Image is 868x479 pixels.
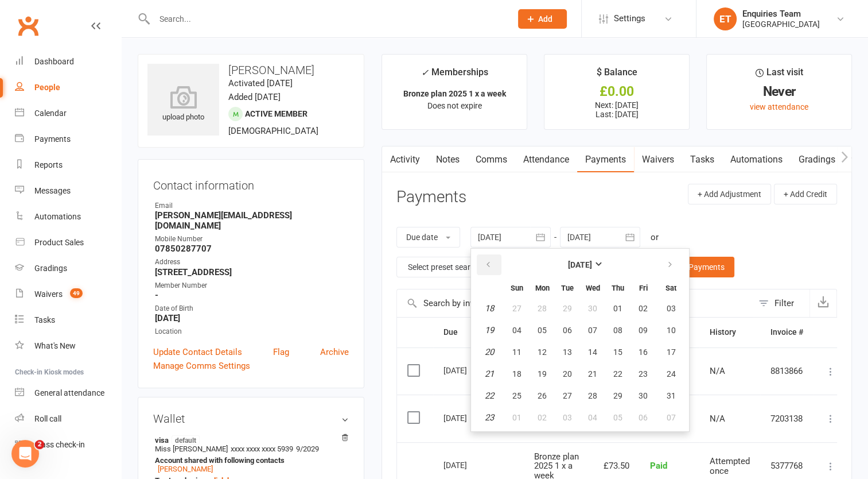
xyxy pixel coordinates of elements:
span: 24 [667,369,676,378]
span: 26 [538,391,547,400]
button: 01 [505,407,529,428]
span: 30 [639,391,648,400]
span: 05 [538,326,547,335]
div: Mobile Number [155,234,349,245]
button: 16 [631,342,655,362]
div: Last visit [755,65,803,86]
div: Class check-in [34,440,85,449]
th: Invoice # [760,318,813,347]
input: Search... [151,11,503,27]
button: 02 [631,298,655,319]
div: [GEOGRAPHIC_DATA] [742,19,820,29]
a: People [15,75,121,101]
em: 18 [485,303,494,314]
span: 05 [613,413,622,422]
button: 05 [530,320,554,341]
span: xxxx xxxx xxxx 5939 [231,445,293,453]
em: 21 [485,369,494,379]
div: or [651,230,659,244]
a: Clubworx [14,11,42,40]
span: 02 [538,413,547,422]
button: 02 [530,407,554,428]
button: 30 [581,298,605,319]
span: 19 [538,369,547,378]
span: 27 [512,304,521,313]
button: 27 [505,298,529,319]
a: Tasks [682,146,722,173]
span: 01 [613,304,622,313]
div: Product Sales [34,238,84,247]
a: Waivers [634,146,682,173]
button: 09 [631,320,655,341]
a: Calendar [15,101,121,126]
span: [DEMOGRAPHIC_DATA] [228,126,318,136]
div: Messages [34,186,71,195]
span: 18 [512,369,521,378]
em: 19 [485,325,494,335]
span: 03 [563,413,572,422]
button: 21 [581,364,605,384]
td: 8813866 [760,347,813,395]
span: N/A [710,414,725,424]
button: 29 [606,385,630,406]
a: General attendance kiosk mode [15,380,121,406]
em: 20 [485,347,494,357]
span: 04 [512,326,521,335]
span: 22 [613,369,622,378]
h3: Wallet [153,412,349,425]
a: Payments [577,146,634,173]
div: Automations [34,212,81,221]
time: Activated [DATE] [228,78,293,88]
button: 07 [656,407,686,428]
strong: - [155,290,349,300]
span: 25 [512,391,521,400]
button: 04 [581,407,605,428]
div: $ Balance [597,65,637,86]
span: 04 [588,413,597,422]
button: 23 [631,364,655,384]
input: Search by invoice number [397,289,753,317]
small: Saturday [665,284,676,292]
small: Friday [639,284,648,292]
div: [DATE] [443,456,496,474]
span: default [172,435,200,445]
button: 08 [606,320,630,341]
span: Attempted once [710,456,750,476]
div: Dashboard [34,57,74,66]
span: Active member [245,109,308,118]
span: 29 [613,391,622,400]
button: 28 [530,298,554,319]
small: Monday [535,284,550,292]
div: [DATE] [443,409,496,427]
button: 24 [656,364,686,384]
span: 17 [667,347,676,357]
span: Settings [614,6,645,32]
span: 29 [563,304,572,313]
th: History [699,318,760,347]
button: 19 [530,364,554,384]
strong: [DATE] [155,313,349,323]
button: + Add Adjustment [688,184,771,204]
a: Messages [15,178,121,204]
button: 01 [606,298,630,319]
span: 30 [588,304,597,313]
a: What's New [15,333,121,359]
h3: Payments [396,188,466,206]
button: 22 [606,364,630,384]
div: People [34,83,60,92]
a: Update Contact Details [153,345,242,359]
a: Manage Comms Settings [153,359,250,373]
a: Reports [15,152,121,178]
strong: visa [155,435,343,445]
div: Address [155,257,349,268]
button: 27 [555,385,579,406]
span: 07 [667,413,676,422]
div: upload photo [147,86,219,123]
button: 05 [606,407,630,428]
a: Comms [468,146,515,173]
button: 26 [530,385,554,406]
div: Enquiries Team [742,9,820,19]
button: Due date [396,227,460,248]
a: Family Payments [653,257,734,277]
a: Activity [382,146,428,173]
